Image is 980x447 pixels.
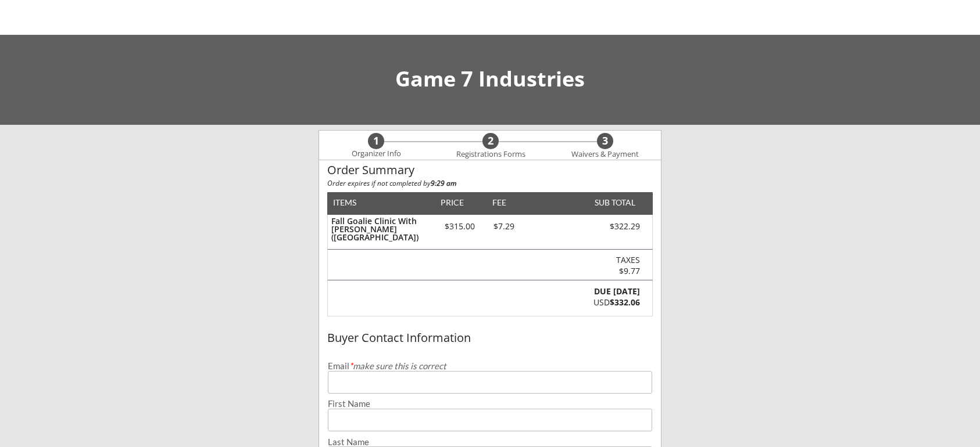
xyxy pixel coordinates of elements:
div: Taxes not charged on the fee [611,256,640,265]
em: make sure this is correct [349,361,446,371]
div: $7.29 [484,222,523,230]
div: DUE [DATE] [592,287,640,295]
div: TAXES [611,256,640,264]
div: Buyer Contact Information [327,331,653,344]
div: 2 [482,135,499,147]
div: Order expires if not completed by [327,180,653,187]
div: USD [578,298,640,307]
div: Email [328,362,652,370]
div: Fall Goalie Clinic With [PERSON_NAME] ([GEOGRAPHIC_DATA]) [331,217,430,241]
div: $322.29 [574,222,640,230]
div: ITEMS [333,199,374,207]
div: Game 7 Industries [12,69,968,89]
div: Taxes not charged on the fee [595,267,640,276]
div: 1 [368,135,384,147]
div: $315.00 [435,222,484,230]
strong: $332.06 [610,297,640,308]
div: PRICE [435,199,469,207]
strong: 9:29 am [431,178,456,188]
div: Waivers & Payment [565,150,645,159]
div: Order Summary [327,164,653,176]
div: 3 [597,135,613,147]
div: FEE [484,199,514,207]
div: Last Name [328,438,652,446]
div: Organizer Info [344,149,408,158]
div: SUB TOTAL [590,199,635,207]
div: First Name [328,399,652,408]
div: $9.77 [595,267,640,275]
div: Registrations Forms [450,150,531,159]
